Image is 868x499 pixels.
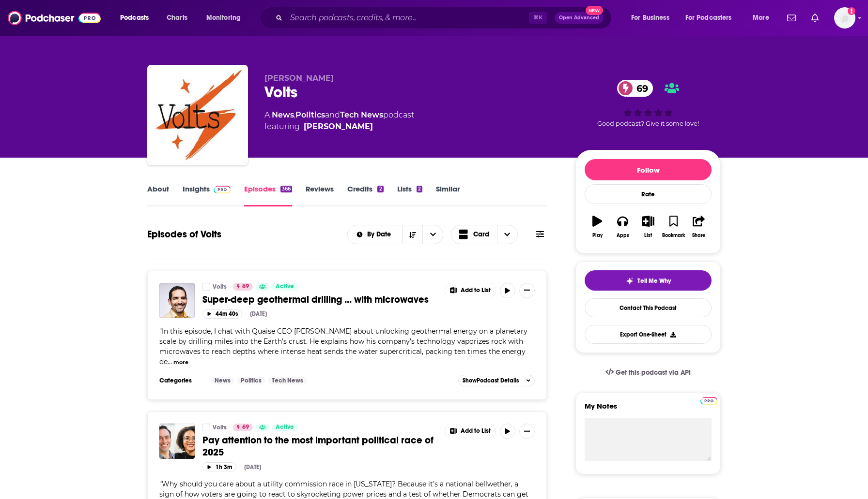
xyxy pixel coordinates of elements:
[417,186,422,192] div: 2
[834,7,855,29] img: User Profile
[250,310,267,317] div: [DATE]
[159,283,195,318] img: Super-deep geothermal drilling ... with microwaves
[183,184,231,206] a: InsightsPodchaser Pro
[624,10,682,26] button: open menu
[592,233,603,238] div: Play
[269,7,621,29] div: Search podcasts, credits, & more...
[304,121,373,132] a: David Roberts
[272,110,294,119] a: News
[147,228,221,240] h1: Episodes of Volts
[585,184,712,204] div: Rate
[272,283,298,291] a: Active
[644,233,652,238] div: List
[340,110,383,119] a: Tech News
[264,73,334,83] span: [PERSON_NAME]
[280,186,292,192] div: 366
[214,186,231,193] img: Podchaser Pro
[211,377,234,384] a: News
[159,327,527,366] span: "
[555,12,604,24] button: Open AdvancedNew
[213,283,227,291] a: Volts
[306,184,334,206] a: Reviews
[617,80,653,97] a: 69
[598,361,698,384] a: Get this podcast via API
[700,397,717,405] img: Podchaser Pro
[200,10,253,26] button: open menu
[206,11,241,25] span: Monitoring
[575,73,721,133] div: 69Good podcast? Give it some love!
[202,309,242,319] button: 44m 40s
[473,231,489,238] span: Card
[367,231,394,238] span: By Date
[834,7,855,29] button: Show profile menu
[348,231,403,238] button: open menu
[113,10,161,26] button: open menu
[753,11,769,25] span: More
[807,10,822,26] a: Show notifications dropdown
[268,377,307,384] a: Tech News
[276,282,294,292] span: Active
[167,11,187,25] span: Charts
[202,434,434,458] span: Pay attention to the most important political race of 2025
[347,225,444,244] h2: Choose List sort
[627,80,653,97] span: 69
[679,10,746,26] button: open menu
[325,110,340,119] span: and
[610,209,635,244] button: Apps
[616,368,691,377] span: Get this podcast via API
[264,109,414,132] div: A podcast
[8,9,101,27] a: Podchaser - Follow, Share and Rate Podcasts
[377,186,383,192] div: 2
[159,424,195,459] img: Pay attention to the most important political race of 2025
[686,209,712,244] button: Share
[436,184,460,206] a: Similar
[233,424,253,431] a: 69
[237,377,265,384] a: Politics
[397,184,422,206] a: Lists2
[626,277,634,285] img: tell me why sparkle
[159,327,527,366] span: In this episode, I chat with Quaise CEO [PERSON_NAME] about unlocking geothermal energy on a plan...
[458,375,535,386] button: ShowPodcast Details
[631,11,669,25] span: For Business
[202,294,438,306] a: Super-deep geothermal drilling ... with microwaves
[586,6,603,15] span: New
[202,462,236,471] button: 1h 3m
[147,184,169,206] a: About
[272,424,298,431] a: Active
[461,287,491,294] span: Add to List
[422,225,443,244] button: open menu
[149,67,246,163] a: Volts
[848,7,855,15] svg: Add a profile image
[233,283,253,291] a: 69
[242,282,249,292] span: 69
[451,225,518,244] h2: Choose View
[202,283,210,291] a: Volts
[160,10,193,26] a: Charts
[461,427,491,435] span: Add to List
[559,15,599,20] span: Open Advanced
[445,283,496,298] button: Show More Button
[746,10,781,26] button: open menu
[264,121,414,132] span: featuring
[276,423,294,432] span: Active
[402,225,422,244] button: Sort Direction
[159,377,203,384] h3: Categories
[519,424,535,439] button: Show More Button
[635,209,661,244] button: List
[519,283,535,298] button: Show More Button
[597,120,699,127] span: Good podcast? Give it some love!
[286,10,529,26] input: Search podcasts, credits, & more...
[585,325,712,344] button: Export One-Sheet
[213,424,227,431] a: Volts
[661,209,686,244] button: Bookmark
[202,424,210,431] a: Volts
[617,233,629,238] div: Apps
[173,358,188,367] button: more
[445,424,496,439] button: Show More Button
[202,434,438,458] a: Pay attention to the most important political race of 2025
[662,233,685,238] div: Bookmark
[529,12,547,24] span: ⌘ K
[295,110,325,119] a: Politics
[637,277,671,285] span: Tell Me Why
[585,401,712,418] label: My Notes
